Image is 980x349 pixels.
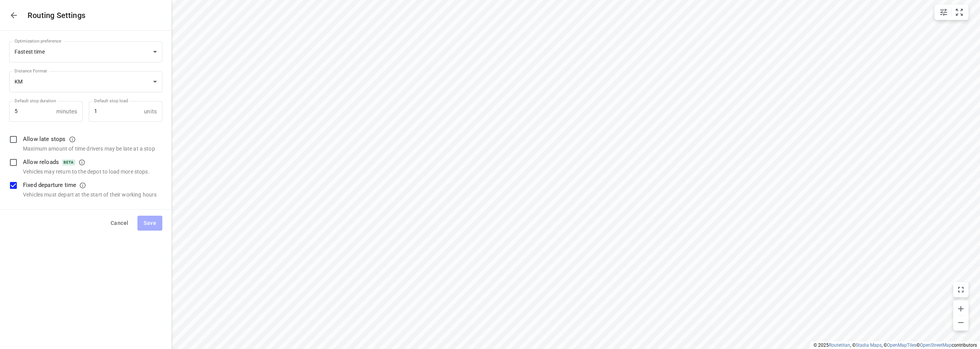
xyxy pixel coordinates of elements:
div: small contained button group [934,5,969,20]
p: Allow late stops [23,135,76,143]
div: KM [15,79,150,85]
a: Stadia Maps [856,342,882,348]
span: Cancel [111,218,128,228]
div: KM [9,71,162,92]
p: Fixed departure time [23,181,86,189]
a: OpenMapTiles [887,342,916,348]
span: BETA [62,159,75,165]
button: Map settings [936,5,951,20]
a: OpenStreetMap [920,342,952,348]
p: Vehicles may return to the depot to load more stops. [23,168,162,175]
p: Maximum amount of time drivers may be late at a stop [23,145,162,152]
button: Fit zoom [952,5,967,20]
p: Allow reloads [23,158,85,166]
a: Routetitan [829,342,850,348]
p: Vehicles must depart at the start of their working hours [23,191,157,198]
div: Fastest time [9,41,162,62]
p: minutes [56,107,77,116]
li: © 2025 , © , © © contributors [813,342,977,348]
button: Cancel [105,216,134,231]
p: Routing Settings [28,10,165,21]
p: units [144,107,157,116]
